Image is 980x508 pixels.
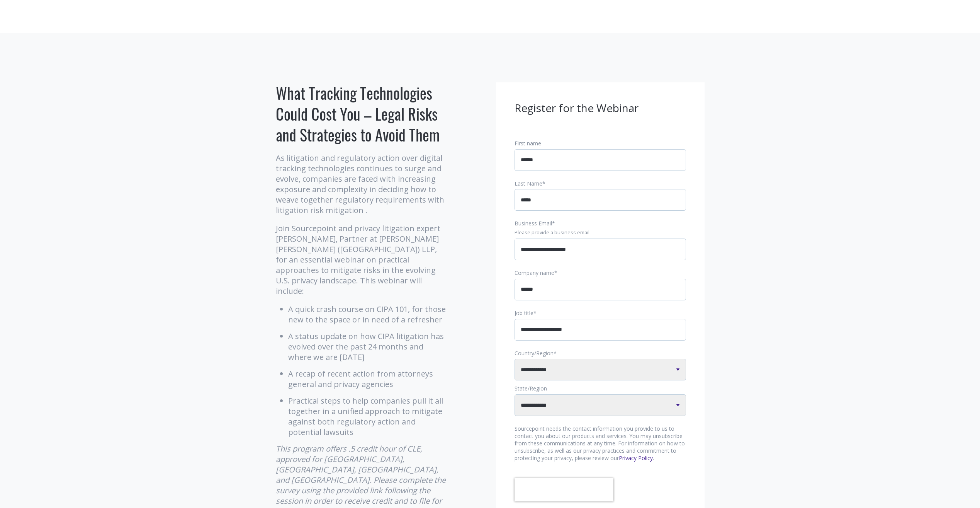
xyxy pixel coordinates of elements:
[619,454,653,462] a: Privacy Policy
[288,368,448,389] li: A recap of recent action from attorneys general and privacy agencies
[515,309,533,317] span: Job title
[288,304,448,325] li: A quick crash course on CIPA 101, for those new to the space or in need of a refresher
[515,425,686,462] p: Sourcepoint needs the contact information you provide to us to contact you about our products and...
[515,478,613,501] iframe: reCAPTCHA
[515,229,686,236] legend: Please provide a business email
[515,349,554,357] span: Country/Region
[288,395,448,437] li: Practical steps to help companies pull it all together in a unified approach to mitigate against ...
[515,269,554,276] span: Company name
[515,220,552,227] span: Business Email
[515,180,542,187] span: Last Name
[288,331,448,362] li: A status update on how CIPA litigation has evolved over the past 24 months and where we are [DATE]
[276,223,448,296] p: Join Sourcepoint and privacy litigation expert [PERSON_NAME], Partner at [PERSON_NAME] [PERSON_NA...
[515,101,686,116] h3: Register for the Webinar
[276,82,448,145] h1: What Tracking Technologies Could Cost You – Legal Risks and Strategies to Avoid Them
[276,153,448,215] p: As litigation and regulatory action over digital tracking technologies continues to surge and evo...
[515,140,541,147] span: First name
[515,385,547,392] span: State/Region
